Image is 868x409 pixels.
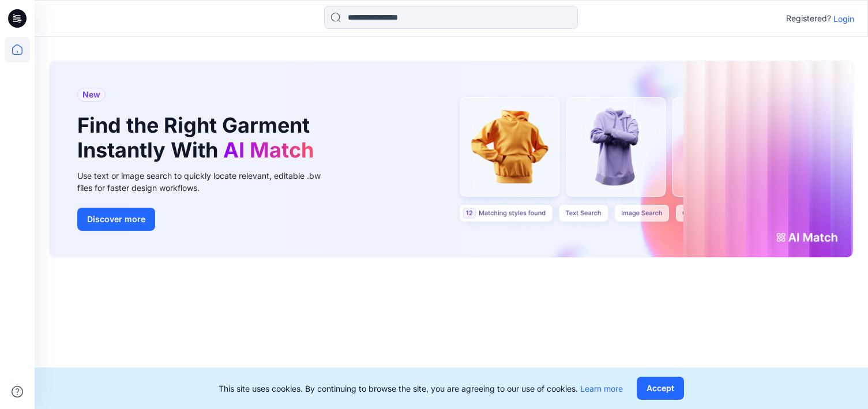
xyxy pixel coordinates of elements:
a: Learn more [580,384,623,393]
h1: Find the Right Garment Instantly With [77,113,320,163]
button: Accept [637,377,684,400]
div: Use text or image search to quickly locate relevant, editable .bw files for faster design workflows. [77,170,337,194]
span: AI Match [223,137,314,163]
span: New [82,88,100,102]
p: This site uses cookies. By continuing to browse the site, you are agreeing to our use of cookies. [219,382,623,395]
p: Login [833,13,854,25]
p: Registered? [786,12,831,25]
button: Discover more [77,208,155,231]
